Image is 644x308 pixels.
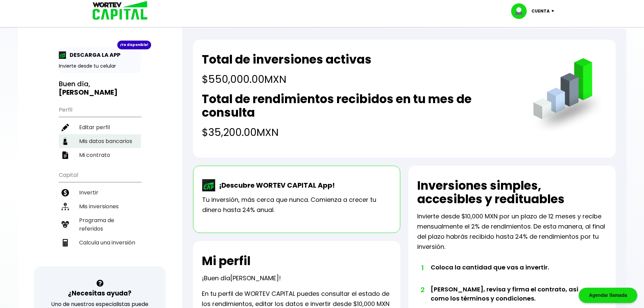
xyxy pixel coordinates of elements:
[59,80,141,97] h3: Buen día,
[202,254,251,268] h2: Mi perfil
[59,148,141,162] a: Mi contrato
[216,180,335,190] p: ¡Descubre WORTEV CAPITAL App!
[59,88,118,97] b: [PERSON_NAME]
[511,3,531,19] img: profile-image
[59,51,66,59] img: app-icon
[202,195,391,215] p: Tu inversión, más cerca que nunca. Comienza a crecer tu dinero hasta 24% anual.
[62,151,69,159] img: contrato-icon.f2db500c.svg
[68,288,132,298] h3: ¿Necesitas ayuda?
[62,203,69,210] img: inversiones-icon.6695dc30.svg
[579,288,637,303] div: Agendar llamada
[59,63,141,70] p: Invierte desde tu celular
[202,72,372,87] h4: $550,000.00 MXN
[62,138,69,145] img: datos-icon.10cf9172.svg
[59,199,141,213] a: Mis inversiones
[202,53,372,66] h2: Total de inversiones activas
[417,211,607,252] p: Invierte desde $10,000 MXN por un plazo de 12 meses y recibe mensualmente el 2% de rendimientos. ...
[202,92,519,119] h2: Total de rendimientos recibidos en tu mes de consulta
[117,41,151,49] div: ¡Ya disponible!
[59,134,141,148] a: Mis datos bancarios
[531,6,550,16] p: Cuenta
[62,189,69,196] img: invertir-icon.b3b967d7.svg
[59,213,141,236] a: Programa de referidos
[59,167,141,266] ul: Capital
[59,120,141,134] a: Editar perfil
[421,263,424,273] span: 1
[202,125,519,140] h4: $35,200.00 MXN
[421,285,424,295] span: 2
[62,239,69,246] img: calculadora-icon.17d418c4.svg
[62,221,69,228] img: recomiendanos-icon.9b8e9327.svg
[59,236,141,250] a: Calcula una inversión
[417,179,607,206] h2: Inversiones simples, accesibles y redituables
[431,263,588,285] li: Coloca la cantidad que vas a invertir.
[66,51,120,59] p: DESCARGA LA APP
[202,179,216,191] img: wortev-capital-app-icon
[202,273,281,283] p: ¡Buen día !
[59,102,141,162] ul: Perfil
[550,10,559,12] img: icon-down
[230,274,279,282] span: [PERSON_NAME]
[59,186,141,199] a: Invertir
[530,58,607,135] img: grafica.516fef24.png
[62,124,69,131] img: editar-icon.952d3147.svg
